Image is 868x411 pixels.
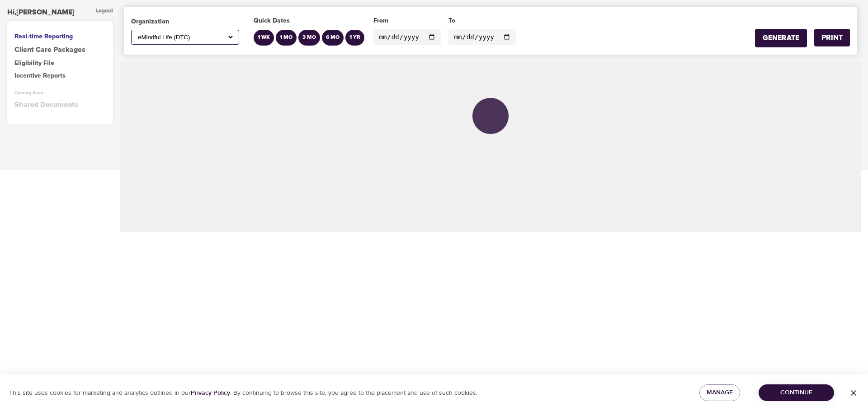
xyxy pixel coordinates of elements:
[766,387,827,398] span: Continue
[349,34,360,42] div: 1 YR
[448,16,516,25] div: To
[14,90,106,96] div: Coming Soon
[280,34,292,42] div: 1 MO
[373,16,441,25] div: From
[14,45,106,55] a: Client Care Packages
[707,387,733,398] span: Manage
[322,30,344,46] button: 6 MO
[821,32,843,43] div: PRINT
[302,34,316,42] div: 3 MO
[326,34,340,42] div: 6 MO
[14,32,106,41] div: Real-time Reporting
[298,30,320,46] button: 3 MO
[276,30,297,46] button: 1 MO
[131,17,239,26] div: Organization
[14,59,106,68] div: Eligibility File
[14,100,106,110] div: Shared Documents
[763,33,799,43] div: GENERATE
[96,7,113,18] div: Logout
[345,30,364,46] button: 1 YR
[258,34,270,42] div: 1 WK
[7,7,75,18] div: Hi, [PERSON_NAME]
[699,384,740,401] button: Manage
[814,29,850,46] button: PRINT
[254,30,274,46] button: 1 WK
[191,389,230,397] a: Privacy Policy
[14,71,106,80] div: Incentive Reports
[759,384,834,401] button: Continue
[254,16,366,25] div: Quick Dates
[755,29,807,47] button: GENERATE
